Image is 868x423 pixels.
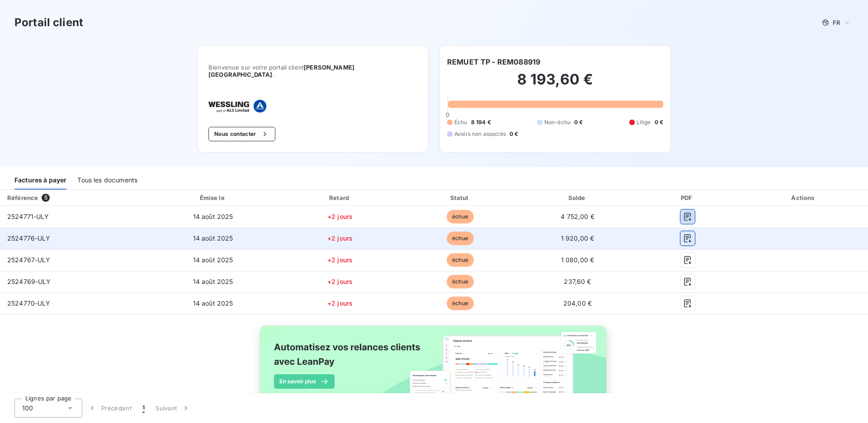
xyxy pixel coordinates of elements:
span: 1 [142,404,145,413]
span: 1 920,00 € [561,234,594,242]
span: 2524769-ULY [7,278,51,285]
div: Solde [521,193,633,202]
span: échue [447,297,474,310]
img: Company logo [208,100,266,112]
span: 14 août 2025 [193,256,233,264]
span: +2 jours [327,213,353,220]
span: échue [447,210,474,223]
span: [PERSON_NAME] [GEOGRAPHIC_DATA] [208,64,354,78]
span: 0 [446,111,449,118]
span: 2524770-ULY [7,299,51,307]
span: 0 € [574,118,583,126]
div: PDF [637,193,738,202]
span: FR [833,19,840,26]
span: Avoirs non associés [454,130,506,138]
h2: 8 193,60 € [447,70,663,98]
span: 2524767-ULY [7,256,51,264]
span: 14 août 2025 [193,234,233,242]
span: échue [447,275,474,288]
span: Non-échu [544,118,571,126]
span: 100 [22,404,33,413]
span: 0 € [655,118,663,126]
span: 8 194 € [471,118,491,126]
span: +2 jours [327,278,353,285]
span: 1 080,00 € [561,256,594,264]
span: 14 août 2025 [193,278,233,285]
h6: REMUET TP - REM088919 [447,56,540,67]
div: Factures à payer [14,171,66,190]
span: 14 août 2025 [193,213,233,220]
div: Statut [403,193,518,202]
div: Référence [7,194,38,201]
span: Bienvenue sur votre portail client . [208,64,417,78]
span: 4 752,00 € [561,213,594,220]
div: Tous les documents [77,171,137,190]
span: +2 jours [327,256,353,264]
div: Émise le [149,193,278,202]
button: 1 [137,399,150,418]
span: 5 [42,194,50,202]
span: 2524771-ULY [7,213,49,220]
button: Suivant [150,399,196,418]
h3: Portail client [14,14,83,31]
span: échue [447,232,474,245]
span: Échu [454,118,467,126]
span: 204,00 € [563,299,592,307]
span: 0 € [509,130,518,138]
button: Nous contacter [208,127,275,141]
div: Actions [741,193,866,202]
span: +2 jours [327,234,353,242]
button: Précédent [82,399,137,418]
div: Retard [281,193,399,202]
span: Litige [637,118,651,126]
span: 2524776-ULY [7,234,51,242]
span: +2 jours [327,299,353,307]
span: 237,60 € [564,278,591,285]
span: échue [447,253,474,267]
span: 14 août 2025 [193,299,233,307]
